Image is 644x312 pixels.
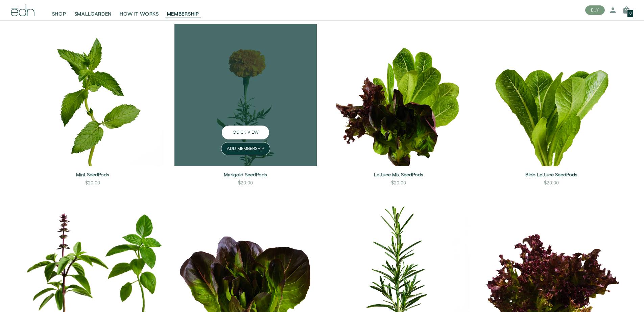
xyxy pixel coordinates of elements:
img: Mint SeedPods [22,24,164,166]
a: SHOP [48,3,70,18]
a: SMALLGARDEN [70,3,116,18]
button: ADD MEMBERSHIP [221,142,270,155]
a: Lettuce Mix SeedPods [328,172,470,178]
span: SHOP [52,11,66,18]
img: Lettuce Mix SeedPods [328,24,470,166]
button: BUY [585,5,605,15]
div: $20.00 [238,180,253,186]
span: SMALLGARDEN [74,11,112,18]
div: $20.00 [85,180,100,186]
a: Bibb Lettuce SeedPods [480,172,622,178]
span: MEMBERSHIP [167,11,199,18]
div: $20.00 [544,180,559,186]
a: MEMBERSHIP [163,3,203,18]
div: $20.00 [391,180,406,186]
button: QUICK VIEW [222,126,269,139]
a: Marigold SeedPods [174,172,316,178]
span: HOW IT WORKS [120,11,159,18]
a: HOW IT WORKS [116,3,163,18]
img: Bibb Lettuce SeedPods [480,24,622,166]
a: Mint SeedPods [22,172,164,178]
span: 0 [629,12,631,16]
